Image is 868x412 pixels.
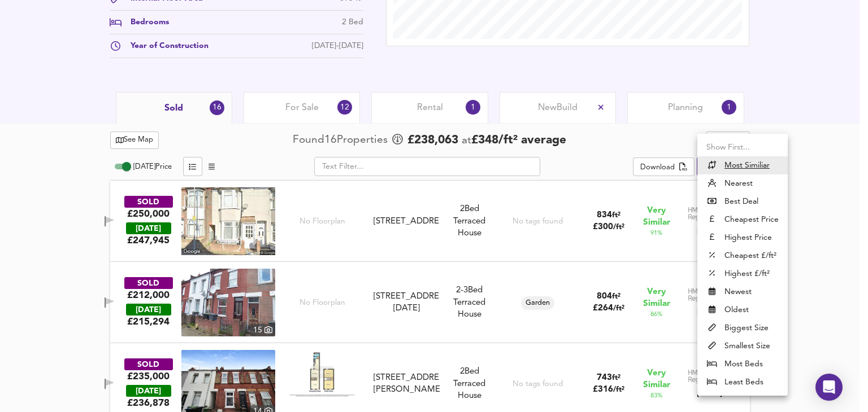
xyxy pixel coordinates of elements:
[697,337,788,355] li: Smallest Size
[697,373,788,391] li: Least Beds
[724,160,770,171] u: Most Similiar
[697,265,788,283] li: Highest £/ft²
[815,374,843,401] div: Open Intercom Messenger
[697,247,788,265] li: Cheapest £/ft²
[697,174,788,192] li: Nearest
[697,283,788,301] li: Newest
[697,355,788,373] li: Most Beds
[697,192,788,211] li: Best Deal
[697,319,788,337] li: Biggest Size
[697,211,788,229] li: Cheapest Price
[697,229,788,247] li: Highest Price
[697,301,788,319] li: Oldest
